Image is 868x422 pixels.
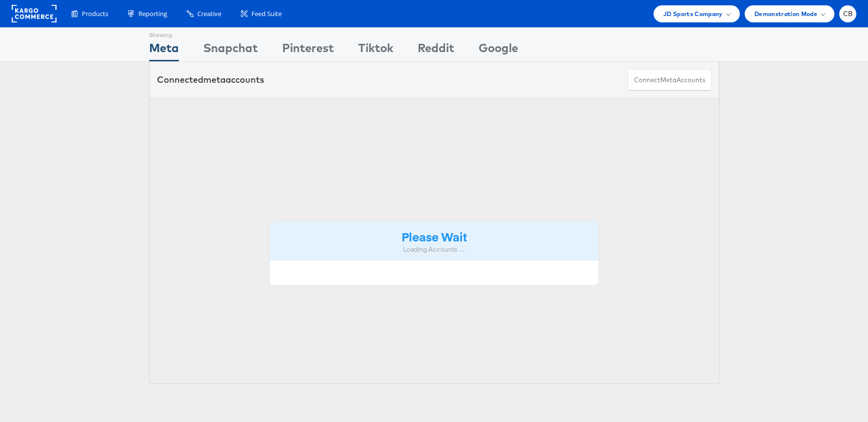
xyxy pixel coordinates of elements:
button: ConnectmetaAccounts [628,69,712,91]
div: Pinterest [282,39,334,61]
div: Showing [149,28,179,39]
span: meta [660,75,676,85]
span: Feed Suite [251,9,282,18]
span: Demonstration Mode [754,9,817,19]
div: Tiktok [358,39,393,61]
div: Connected accounts [157,73,264,86]
span: Reporting [138,9,167,18]
div: Loading Accounts .... [277,245,592,254]
span: Products [82,9,108,18]
span: Creative [197,9,221,18]
div: Reddit [418,39,454,61]
div: Meta [149,39,179,61]
div: Snapchat [203,39,258,61]
span: CB [843,11,853,17]
span: meta [203,74,226,85]
strong: Please Wait [402,228,467,244]
div: Google [479,39,518,61]
span: JD Sports Company [663,9,723,19]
